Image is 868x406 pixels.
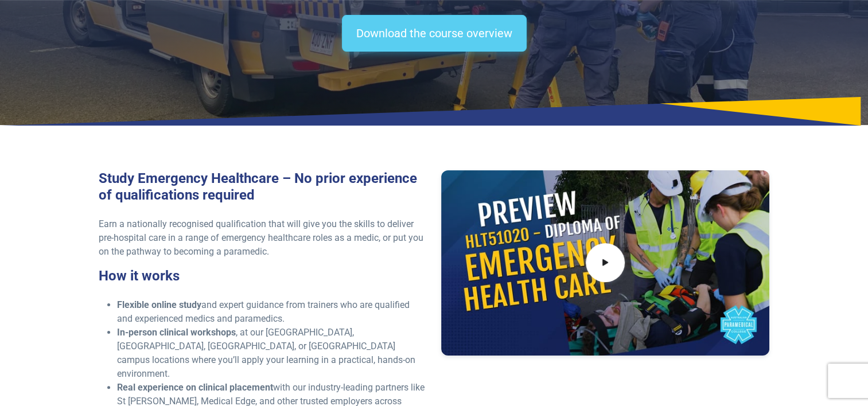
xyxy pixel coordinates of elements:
[99,170,427,204] h3: Study Emergency Healthcare – No prior experience of qualifications required
[99,217,427,259] p: Earn a nationally recognised qualification that will give you the skills to deliver pre-hospital ...
[117,327,236,338] strong: In-person clinical workshops
[117,298,427,326] li: and expert guidance from trainers who are qualified and experienced medics and paramedics.
[117,326,427,381] li: , at our [GEOGRAPHIC_DATA], [GEOGRAPHIC_DATA], [GEOGRAPHIC_DATA], or [GEOGRAPHIC_DATA] campus loc...
[342,15,527,52] a: Download the course overview
[99,268,427,284] h3: How it works
[117,299,201,310] strong: Flexible online study
[117,382,273,393] strong: Real experience on clinical placement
